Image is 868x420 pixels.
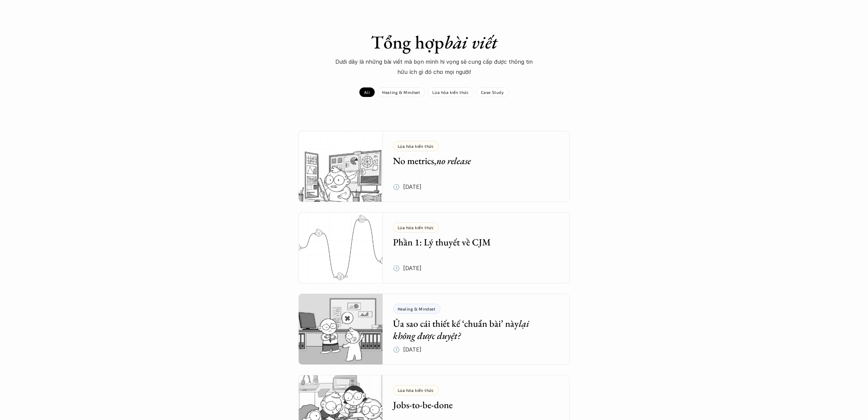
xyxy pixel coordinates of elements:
em: no release [436,155,471,167]
a: Lúa hóa kiến thứcNo metrics,no release🕔 [DATE] [298,131,570,202]
p: Dưới dây là những bài viết mà bọn mình hi vọng sẽ cung cấp được thông tin hữu ích gì đó cho mọi n... [332,57,536,77]
p: Case Study [481,90,504,95]
h5: No metrics, [393,155,550,167]
p: Lúa hóa kiến thức [432,90,469,95]
p: All [364,90,370,95]
p: Lúa hóa kiến thức [398,225,434,230]
p: Lúa hóa kiến thức [398,388,434,393]
a: Case Study [476,87,509,97]
p: 🕔 [DATE] [393,263,421,273]
p: Lúa hóa kiến thức [398,144,434,148]
h5: Ủa sao cái thiết kế ‘chuẩn bài’ này [393,317,550,342]
a: Healing & MindsetỦa sao cái thiết kế ‘chuẩn bài’ nàylại không được duyệt?🕔 [DATE] [298,294,570,365]
p: 🕔 [DATE] [393,344,421,355]
a: Lúa hóa kiến thứcPhần 1: Lý thuyết về CJM🕔 [DATE] [298,212,570,283]
p: 🕔 [DATE] [393,182,421,192]
h5: Phần 1: Lý thuyết về CJM [393,236,550,248]
a: Lúa hóa kiến thức [428,87,473,97]
em: bài viết [444,30,497,54]
p: Healing & Mindset [398,306,436,311]
p: Healing & Mindset [382,90,420,95]
h1: Tổng hợp [315,31,553,53]
a: Healing & Mindset [377,87,425,97]
em: lại không được duyệt? [393,317,531,342]
h5: Jobs-to-be-done [393,399,550,411]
